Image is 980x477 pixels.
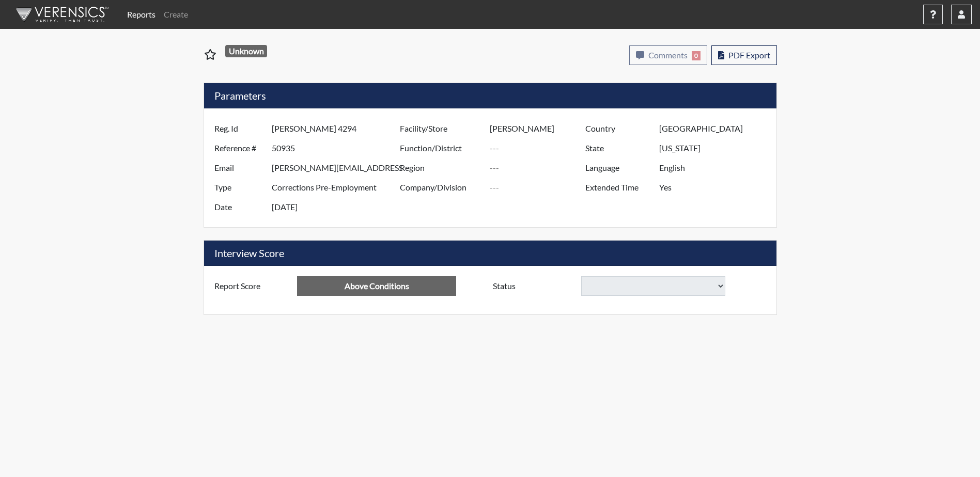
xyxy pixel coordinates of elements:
[490,178,588,197] input: ---
[207,197,272,217] label: Date
[659,178,773,197] input: ---
[204,241,776,266] h5: Interview Score
[659,158,773,178] input: ---
[272,119,402,138] input: ---
[272,158,402,178] input: ---
[207,178,272,197] label: Type
[692,51,701,60] span: 0
[629,45,707,65] button: Comments0
[207,119,272,138] label: Reg. Id
[204,83,776,108] h5: Parameters
[160,4,192,25] a: Create
[272,138,402,158] input: ---
[207,138,272,158] label: Reference #
[297,276,456,296] input: ---
[485,276,581,296] label: Status
[225,45,267,57] span: Unknown
[207,158,272,178] label: Email
[392,138,490,158] label: Function/District
[728,50,770,60] span: PDF Export
[123,4,160,25] a: Reports
[578,158,659,178] label: Language
[207,276,298,296] label: Report Score
[490,138,588,158] input: ---
[648,50,688,60] span: Comments
[711,45,777,65] button: PDF Export
[578,138,659,158] label: State
[578,178,659,197] label: Extended Time
[392,178,490,197] label: Company/Division
[392,119,490,138] label: Facility/Store
[272,197,402,217] input: ---
[659,119,773,138] input: ---
[490,119,588,138] input: ---
[490,158,588,178] input: ---
[578,119,659,138] label: Country
[272,178,402,197] input: ---
[392,158,490,178] label: Region
[659,138,773,158] input: ---
[485,276,774,296] div: Document a decision to hire or decline a candiate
